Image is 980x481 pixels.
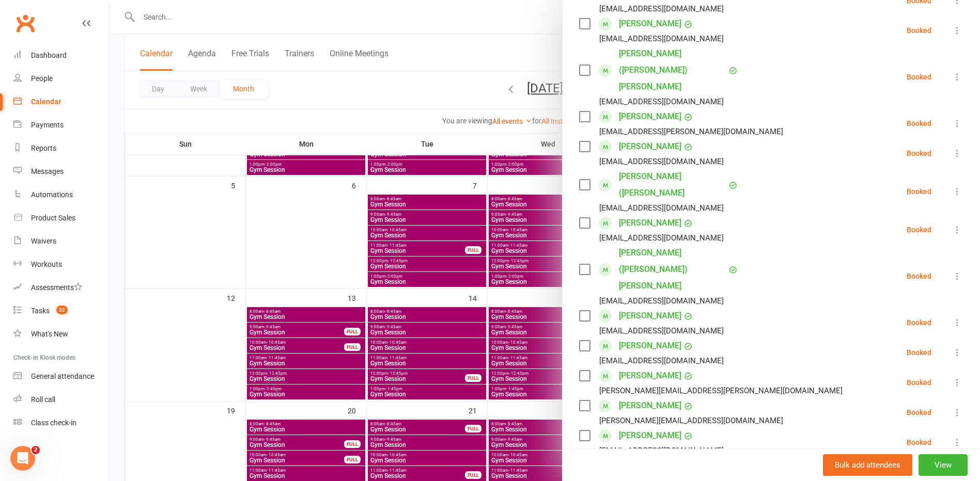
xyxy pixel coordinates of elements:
[13,299,109,323] a: Tasks 22
[599,125,783,138] div: [EMAIL_ADDRESS][PERSON_NAME][DOMAIN_NAME]
[599,444,724,457] div: [EMAIL_ADDRESS][DOMAIN_NAME]
[31,260,62,268] div: Workouts
[10,446,35,471] iframe: Intercom live chat
[13,44,109,67] a: Dashboard
[13,323,109,346] a: What's New
[619,367,681,384] a: [PERSON_NAME]
[599,414,783,427] div: [PERSON_NAME][EMAIL_ADDRESS][DOMAIN_NAME]
[619,338,681,354] a: [PERSON_NAME]
[31,74,53,83] div: People
[13,206,109,230] a: Product Sales
[599,294,724,308] div: [EMAIL_ADDRESS][DOMAIN_NAME]
[907,349,931,356] div: Booked
[919,454,968,476] button: View
[907,188,931,195] div: Booked
[31,419,76,427] div: Class check-in
[13,365,109,388] a: General attendance kiosk mode
[599,2,724,15] div: [EMAIL_ADDRESS][DOMAIN_NAME]
[907,73,931,81] div: Booked
[599,354,724,367] div: [EMAIL_ADDRESS][DOMAIN_NAME]
[13,230,109,253] a: Waivers
[13,90,109,114] a: Calendar
[13,253,109,276] a: Workouts
[907,439,931,446] div: Booked
[599,32,724,45] div: [EMAIL_ADDRESS][DOMAIN_NAME]
[907,226,931,233] div: Booked
[31,190,73,199] div: Automations
[31,51,67,59] div: Dashboard
[599,384,843,397] div: [PERSON_NAME][EMAIL_ADDRESS][PERSON_NAME][DOMAIN_NAME]
[907,272,931,280] div: Booked
[823,454,912,476] button: Bulk add attendees
[56,306,68,314] span: 22
[31,167,64,175] div: Messages
[619,15,681,32] a: [PERSON_NAME]
[13,114,109,137] a: Payments
[907,120,931,127] div: Booked
[31,98,61,106] div: Calendar
[619,245,726,294] a: [PERSON_NAME] ([PERSON_NAME]) [PERSON_NAME]
[31,237,56,245] div: Waivers
[13,411,109,435] a: Class kiosk mode
[599,231,724,245] div: [EMAIL_ADDRESS][DOMAIN_NAME]
[13,388,109,411] a: Roll call
[32,446,40,454] span: 2
[619,138,681,155] a: [PERSON_NAME]
[599,324,724,338] div: [EMAIL_ADDRESS][DOMAIN_NAME]
[907,319,931,326] div: Booked
[619,427,681,444] a: [PERSON_NAME]
[907,379,931,386] div: Booked
[619,215,681,231] a: [PERSON_NAME]
[12,10,38,36] a: Clubworx
[907,409,931,416] div: Booked
[13,137,109,160] a: Reports
[31,307,50,315] div: Tasks
[619,397,681,414] a: [PERSON_NAME]
[13,160,109,183] a: Messages
[31,395,55,404] div: Roll call
[31,330,68,338] div: What's New
[31,214,75,222] div: Product Sales
[907,27,931,34] div: Booked
[619,168,726,201] a: [PERSON_NAME] ([PERSON_NAME]
[907,150,931,157] div: Booked
[599,95,724,108] div: [EMAIL_ADDRESS][DOMAIN_NAME]
[619,45,726,95] a: [PERSON_NAME] ([PERSON_NAME]) [PERSON_NAME]
[31,372,94,380] div: General attendance
[619,108,681,125] a: [PERSON_NAME]
[31,144,56,152] div: Reports
[13,276,109,299] a: Assessments
[599,155,724,168] div: [EMAIL_ADDRESS][DOMAIN_NAME]
[31,283,82,292] div: Assessments
[619,308,681,324] a: [PERSON_NAME]
[599,201,724,215] div: [EMAIL_ADDRESS][DOMAIN_NAME]
[13,183,109,206] a: Automations
[13,67,109,90] a: People
[31,121,64,129] div: Payments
